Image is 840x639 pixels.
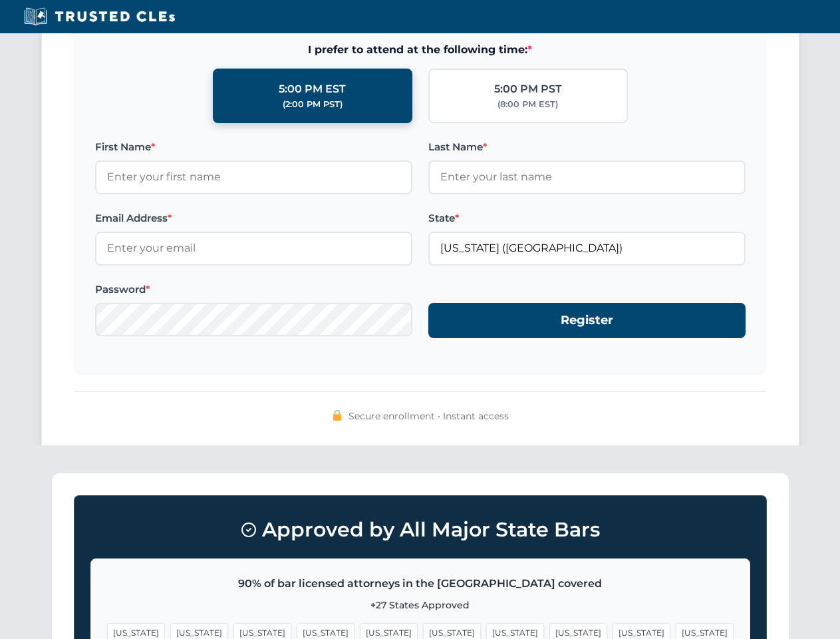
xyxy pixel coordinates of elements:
[332,410,343,421] img: 🔒
[497,98,558,111] div: (8:00 PM EST)
[95,210,412,226] label: Email Address
[428,232,746,265] input: Florida (FL)
[90,512,750,548] h3: Approved by All Major State Bars
[279,81,346,98] div: 5:00 PM EST
[20,7,179,27] img: Trusted CLEs
[95,160,412,194] input: Enter your first name
[107,598,734,612] p: +27 States Approved
[95,232,412,265] input: Enter your email
[428,160,746,194] input: Enter your last name
[95,282,412,298] label: Password
[428,139,746,155] label: Last Name
[95,139,412,155] label: First Name
[95,41,746,59] span: I prefer to attend at the following time:
[349,409,509,423] span: Secure enrollment • Instant access
[494,81,562,98] div: 5:00 PM PST
[107,575,734,592] p: 90% of bar licensed attorneys in the [GEOGRAPHIC_DATA] covered
[283,98,343,111] div: (2:00 PM PST)
[428,210,746,226] label: State
[428,303,746,338] button: Register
